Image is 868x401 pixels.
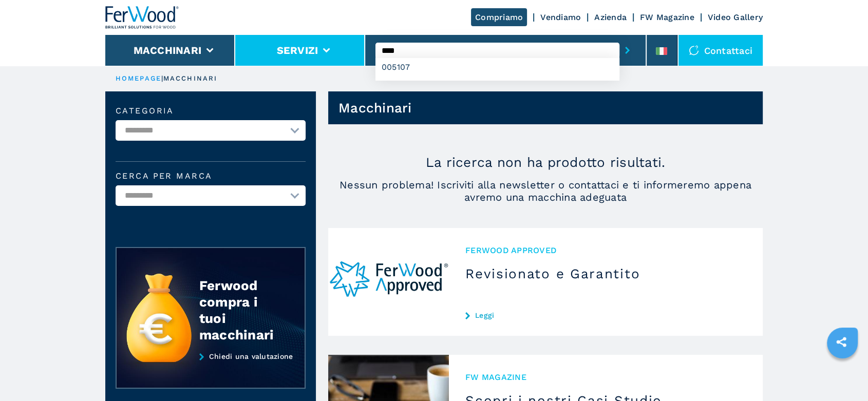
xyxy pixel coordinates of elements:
[328,228,449,336] img: Revisionato e Garantito
[163,74,217,83] p: macchinari
[824,355,860,393] iframe: Chat
[689,45,699,55] img: Contattaci
[116,352,306,389] a: Chiedi una valutazione
[640,12,694,22] a: FW Magazine
[328,179,763,203] span: Nessun problema! Iscriviti alla newsletter o contattaci e ti informeremo appena avremo una macchi...
[471,8,527,26] a: Compriamo
[116,107,306,115] label: Categoria
[708,12,763,22] a: Video Gallery
[465,265,746,282] h3: Revisionato e Garantito
[465,244,746,256] span: Ferwood Approved
[465,371,746,383] span: FW MAGAZINE
[375,58,619,77] div: 005107
[116,172,306,180] label: Cerca per marca
[328,154,763,170] p: La ricerca non ha prodotto risultati.
[338,100,412,116] h1: Macchinari
[678,35,763,66] div: Contattaci
[199,277,285,343] div: Ferwood compra i tuoi macchinari
[619,39,635,62] button: submit-button
[276,44,318,56] button: Servizi
[161,74,163,82] span: |
[828,329,854,355] a: sharethis
[594,12,627,22] a: Azienda
[116,74,161,82] a: HOMEPAGE
[105,6,179,29] img: Ferwood
[540,12,581,22] a: Vendiamo
[134,44,202,56] button: Macchinari
[465,311,746,319] a: Leggi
